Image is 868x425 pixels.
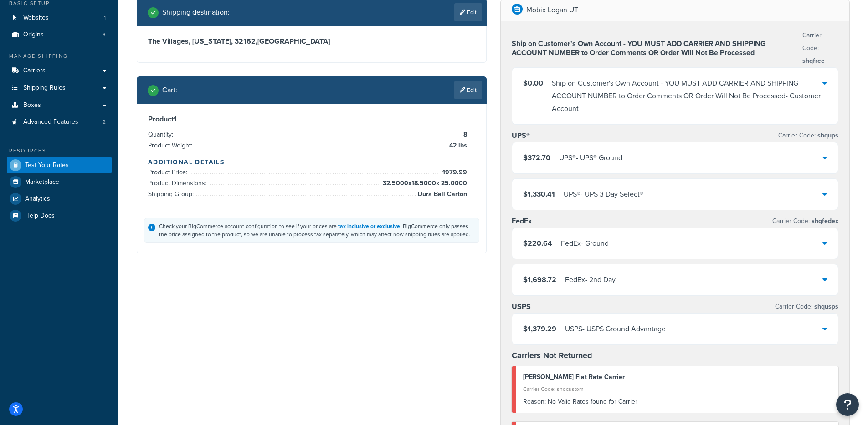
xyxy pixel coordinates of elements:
strong: Carriers Not Returned [512,349,592,361]
span: 32.5000 x 18.5000 x 25.0000 [380,178,467,189]
div: FedEx - Ground [561,237,609,250]
span: Carriers [23,67,46,75]
span: Quantity: [148,130,175,139]
a: Marketplace [7,174,112,190]
span: Advanced Features [23,118,78,126]
span: Shipping Group: [148,189,196,199]
span: $1,698.72 [523,274,556,285]
a: Boxes [7,97,112,114]
h3: UPS® [512,131,530,140]
p: Mobix Logan UT [526,4,578,16]
a: Carriers [7,62,112,79]
button: Open Resource Center [836,393,859,416]
a: Test Your Rates [7,157,112,173]
span: 1 [104,14,106,22]
span: 8 [461,129,467,140]
p: Carrier Code: [772,215,838,228]
div: No Valid Rates found for Carrier [523,395,832,408]
h3: FedEx [512,217,532,226]
a: Websites1 [7,10,112,26]
a: Origins3 [7,26,112,43]
a: Shipping Rules [7,80,112,96]
span: Product Price: [148,167,190,177]
h3: Product 1 [148,115,475,124]
span: shqusps [812,302,838,311]
a: Advanced Features2 [7,114,112,131]
a: Edit [454,3,482,21]
li: Origins [7,26,112,43]
h2: Shipping destination : [162,8,230,16]
p: Carrier Code: [778,129,838,142]
div: USPS - USPS Ground Advantage [565,323,666,335]
span: 1979.99 [440,167,467,178]
span: Reason: [523,397,546,406]
div: UPS® - UPS 3 Day Select® [564,188,643,201]
li: Advanced Features [7,114,112,131]
a: tax inclusive or exclusive [338,222,400,230]
a: Analytics [7,191,112,207]
span: Help Docs [25,212,55,220]
div: UPS® - UPS® Ground [559,152,622,164]
span: Origins [23,31,44,39]
div: Ship on Customer's Own Account - YOU MUST ADD CARRIER AND SHIPPING ACCOUNT NUMBER to Order Commen... [552,77,823,115]
span: $372.70 [523,152,550,163]
span: Test Your Rates [25,162,69,169]
p: Carrier Code: [802,29,838,67]
a: Help Docs [7,207,112,224]
span: $0.00 [523,78,543,88]
span: Product Dimensions: [148,178,209,188]
h3: Ship on Customer's Own Account - YOU MUST ADD CARRIER AND SHIPPING ACCOUNT NUMBER to Order Commen... [512,39,803,57]
span: 42 lbs [447,140,467,151]
span: 3 [103,31,106,39]
span: Marketplace [25,178,59,186]
span: Analytics [25,195,50,203]
span: shqfree [802,56,825,66]
span: Product Weight: [148,141,195,150]
div: Check your BigCommerce account configuration to see if your prices are . BigCommerce only passes ... [159,222,475,238]
div: Manage Shipping [7,52,112,60]
div: Carrier Code: shqcustom [523,383,832,395]
p: Carrier Code: [775,300,838,313]
span: Shipping Rules [23,84,66,92]
span: $1,379.29 [523,324,556,334]
h2: Cart : [162,86,177,94]
div: [PERSON_NAME] Flat Rate Carrier [523,371,832,384]
span: shqfedex [810,216,838,226]
h3: USPS [512,302,531,311]
span: 2 [103,118,106,126]
span: $220.64 [523,238,552,248]
span: Boxes [23,101,41,109]
span: $1,330.41 [523,189,555,199]
span: shqups [816,131,838,140]
li: Websites [7,10,112,26]
div: FedEx - 2nd Day [565,273,616,286]
h3: The Villages, [US_STATE], 32162 , [GEOGRAPHIC_DATA] [148,37,475,46]
span: Websites [23,14,49,22]
a: Edit [454,81,482,99]
div: Resources [7,147,112,155]
span: Dura Ball Carton [416,189,467,200]
h4: Additional Details [148,157,475,167]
